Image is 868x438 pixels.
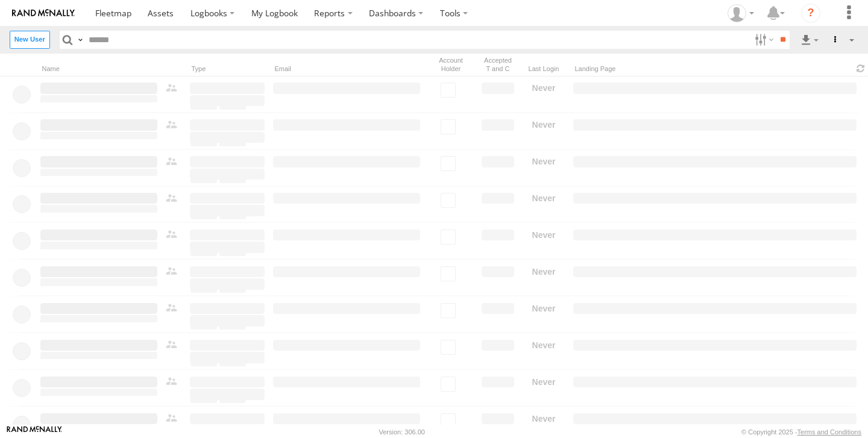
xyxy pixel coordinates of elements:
[379,428,425,436] div: Version: 306.00
[799,31,820,48] label: Export results as...
[12,9,75,17] img: rand-logo.svg
[801,4,820,23] i: ?
[521,63,567,75] div: Last Login
[797,428,861,436] a: Terms and Conditions
[571,63,849,75] div: Landing Page
[10,31,50,48] label: Create New User
[271,63,422,75] div: Email
[75,31,85,48] label: Search Query
[7,426,62,438] a: Visit our Website
[723,4,758,22] div: Andrew Carpenter
[854,63,868,74] span: Refresh
[188,63,266,75] div: Type
[480,55,516,75] div: Has user accepted Terms and Conditions
[741,428,861,436] div: © Copyright 2025 -
[750,31,776,48] label: Search Filter Options
[427,55,475,75] div: Account Holder
[39,63,159,75] div: Name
